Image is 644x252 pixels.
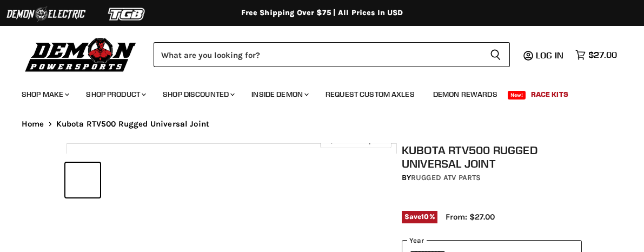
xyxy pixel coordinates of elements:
img: TGB Logo 2 [87,4,168,24]
input: Search [154,42,481,67]
span: From: $27.00 [446,212,495,222]
a: Inside Demon [243,83,315,105]
div: by [402,172,582,184]
a: Demon Rewards [425,83,506,105]
span: 10 [421,213,429,221]
a: Shop Product [78,83,152,105]
button: IMAGE thumbnail [65,163,100,197]
img: Demon Powersports [22,35,140,74]
a: Rugged ATV Parts [411,173,481,182]
form: Product [154,42,510,67]
a: Shop Discounted [155,83,241,105]
span: New! [508,91,526,100]
a: Home [22,120,44,129]
span: Kubota RTV500 Rugged Universal Joint [56,120,209,129]
a: Race Kits [523,83,576,105]
img: Demon Electric Logo 2 [5,4,87,24]
a: Shop Make [14,83,76,105]
span: $27.00 [588,50,617,60]
span: Click to expand [326,136,386,144]
a: Request Custom Axles [317,83,423,105]
span: Save % [402,211,437,223]
ul: Main menu [14,79,614,105]
a: Log in [531,50,570,60]
span: Log in [536,50,563,61]
button: Search [481,42,510,67]
h1: Kubota RTV500 Rugged Universal Joint [402,143,582,170]
a: $27.00 [570,47,622,63]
